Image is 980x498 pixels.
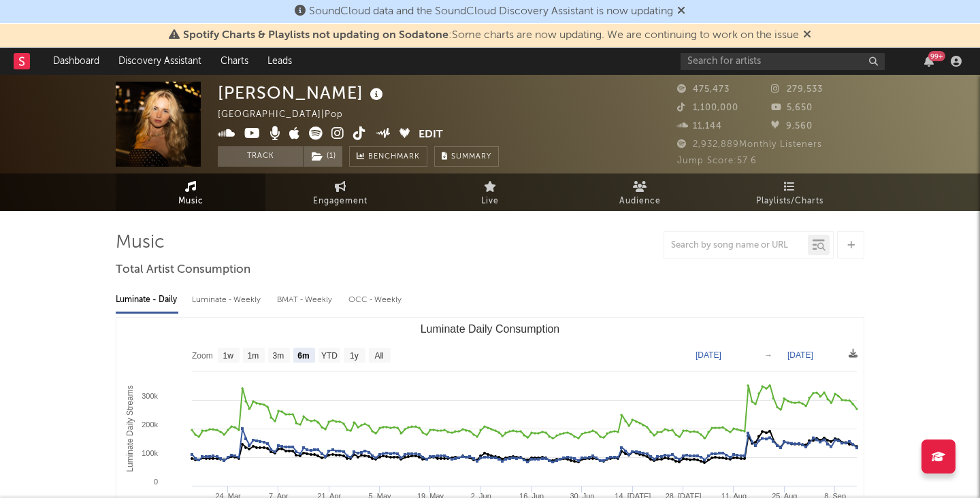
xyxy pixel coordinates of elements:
button: (1) [304,146,342,167]
text: YTD [321,351,338,361]
a: Live [415,173,565,211]
button: 99+ [924,56,934,67]
span: Jump Score: 57.6 [677,156,757,165]
text: All [374,351,383,361]
span: : Some charts are now updating. We are continuing to work on the issue [183,30,799,41]
text: [DATE] [696,350,721,360]
a: Leads [258,48,301,75]
button: Edit [419,127,443,144]
a: Audience [565,173,715,211]
text: Luminate Daily Streams [125,385,135,471]
span: Live [481,193,499,210]
a: Playlists/Charts [715,173,864,211]
text: 1m [248,351,259,361]
a: Benchmark [349,146,427,167]
input: Search by song name or URL [664,240,808,251]
text: [DATE] [787,350,813,360]
div: BMAT - Weekly [277,288,335,312]
span: ( 1 ) [303,146,343,167]
text: 6m [297,351,309,361]
div: OCC - Weekly [348,288,403,312]
span: Audience [619,193,661,210]
a: Music [116,173,265,211]
span: Engagement [313,193,367,210]
span: 5,650 [771,103,813,112]
text: 0 [154,478,158,486]
span: Benchmark [368,149,420,165]
text: 3m [273,351,284,361]
div: Luminate - Weekly [192,288,263,312]
span: Total Artist Consumption [116,262,250,278]
span: Dismiss [803,30,811,41]
div: [PERSON_NAME] [218,82,387,104]
div: [GEOGRAPHIC_DATA] | Pop [218,107,359,123]
span: 2,932,889 Monthly Listeners [677,140,822,149]
a: Discovery Assistant [109,48,211,75]
text: Zoom [192,351,213,361]
span: 475,473 [677,85,730,94]
text: 1w [223,351,234,361]
div: 99 + [928,51,945,61]
text: → [764,350,772,360]
span: Music [178,193,203,210]
div: Luminate - Daily [116,288,178,312]
span: 11,144 [677,122,722,131]
span: SoundCloud data and the SoundCloud Discovery Assistant is now updating [309,6,673,17]
a: Engagement [265,173,415,211]
text: 300k [142,392,158,400]
button: Summary [434,146,499,167]
text: 100k [142,449,158,457]
a: Charts [211,48,258,75]
input: Search for artists [681,53,885,70]
span: Playlists/Charts [756,193,823,210]
span: 9,560 [771,122,813,131]
text: 200k [142,420,158,429]
span: Spotify Charts & Playlists not updating on Sodatone [183,30,448,41]
text: Luminate Daily Consumption [421,323,560,335]
span: Summary [451,153,491,161]
button: Track [218,146,303,167]
text: 1y [350,351,359,361]
a: Dashboard [44,48,109,75]
span: 279,533 [771,85,823,94]
span: 1,100,000 [677,103,738,112]
span: Dismiss [677,6,685,17]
